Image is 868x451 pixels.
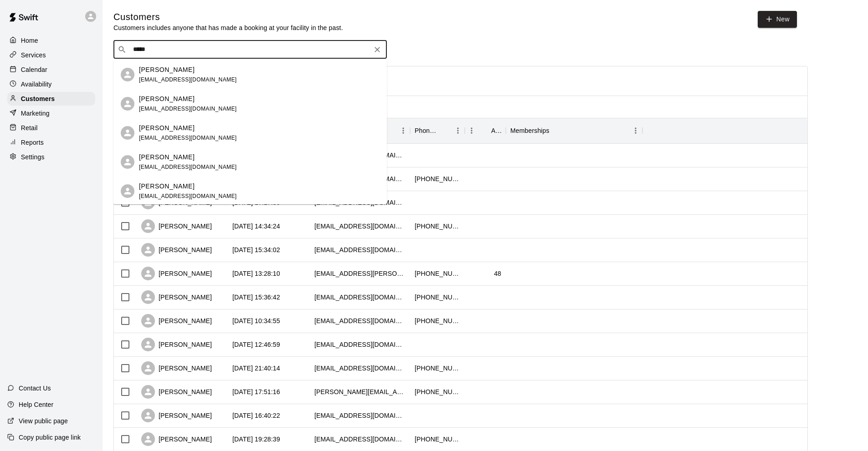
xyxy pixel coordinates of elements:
[415,387,460,396] div: +19524128254
[314,269,406,278] div: dkdowns@cox.net
[113,11,343,23] h5: Customers
[415,118,438,143] div: Phone Number
[451,124,465,137] button: Menu
[121,97,134,111] div: robin britton
[21,152,45,162] p: Settings
[21,94,55,103] p: Customers
[314,387,406,396] div: fritz.s.cheung@gmail.com
[465,124,478,137] button: Menu
[7,150,95,164] a: Settings
[19,400,53,409] p: Help Center
[139,182,195,191] p: [PERSON_NAME]
[139,164,237,170] span: [EMAIL_ADDRESS][DOMAIN_NAME]
[415,269,460,278] div: +15208611932
[19,384,51,393] p: Contact Us
[310,118,410,143] div: Email
[21,123,38,132] p: Retail
[141,219,212,233] div: [PERSON_NAME]
[415,174,460,183] div: +15208612892
[465,118,506,143] div: Age
[314,316,406,325] div: jseidler88@gmail.com
[415,293,460,302] div: +15203287802
[21,65,47,74] p: Calendar
[19,416,68,426] p: View public page
[139,106,237,112] span: [EMAIL_ADDRESS][DOMAIN_NAME]
[494,269,501,278] div: 48
[314,245,406,254] div: pjigraphics@yajoo.com
[371,43,384,56] button: Clear
[232,364,280,373] div: 2025-08-08 21:40:14
[21,80,52,89] p: Availability
[232,340,280,349] div: 2025-08-09 12:46:59
[314,340,406,349] div: jgrsh2016@gmail.com
[7,63,95,76] a: Calendar
[121,184,134,198] div: Brittney Gomez
[139,135,237,141] span: [EMAIL_ADDRESS][DOMAIN_NAME]
[415,364,460,373] div: +15209714263
[415,222,460,231] div: +17752290829
[232,222,280,231] div: 2025-08-13 14:34:24
[232,387,280,396] div: 2025-08-08 17:51:16
[438,124,451,137] button: Sort
[506,118,642,143] div: Memberships
[139,193,237,199] span: [EMAIL_ADDRESS][DOMAIN_NAME]
[758,11,797,28] a: New
[121,126,134,140] div: Brittany varela
[139,123,195,133] p: [PERSON_NAME]
[232,411,280,420] div: 2025-08-08 16:40:22
[232,316,280,325] div: 2025-08-11 10:34:55
[7,92,95,106] a: Customers
[19,433,81,442] p: Copy public page link
[141,409,212,422] div: [PERSON_NAME]
[7,77,95,91] a: Availability
[314,435,406,444] div: brittanywear@gmail.com
[550,124,562,137] button: Sort
[7,121,95,135] a: Retail
[21,51,46,60] p: Services
[141,385,212,399] div: [PERSON_NAME]
[232,435,280,444] div: 2025-08-05 19:28:39
[314,411,406,420] div: evonnecummins@gmail.com
[141,432,212,446] div: [PERSON_NAME]
[396,124,410,137] button: Menu
[7,48,95,62] a: Services
[141,290,212,304] div: [PERSON_NAME]
[629,124,642,137] button: Menu
[415,316,460,325] div: +16236934164
[141,361,212,375] div: [PERSON_NAME]
[121,68,134,81] div: Brittany Harris
[314,293,406,302] div: jking135790@hotmail.com
[21,36,38,45] p: Home
[139,94,195,104] p: [PERSON_NAME]
[141,267,212,280] div: [PERSON_NAME]
[141,314,212,328] div: [PERSON_NAME]
[141,338,212,351] div: [PERSON_NAME]
[232,269,280,278] div: 2025-08-12 13:28:10
[510,118,550,143] div: Memberships
[21,109,50,118] p: Marketing
[113,23,343,32] p: Customers includes anyone that has made a booking at your facility in the past.
[139,65,195,75] p: [PERSON_NAME]
[410,118,465,143] div: Phone Number
[21,138,44,147] p: Reports
[141,243,212,257] div: [PERSON_NAME]
[478,124,491,137] button: Sort
[7,136,95,149] a: Reports
[121,155,134,169] div: Brittany Sanchez
[491,118,501,143] div: Age
[7,34,95,47] a: Home
[232,245,280,254] div: 2025-08-12 15:34:02
[139,152,195,162] p: [PERSON_NAME]
[7,106,95,120] a: Marketing
[415,435,460,444] div: +15204689480
[232,293,280,302] div: 2025-08-11 15:36:42
[139,76,237,83] span: [EMAIL_ADDRESS][DOMAIN_NAME]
